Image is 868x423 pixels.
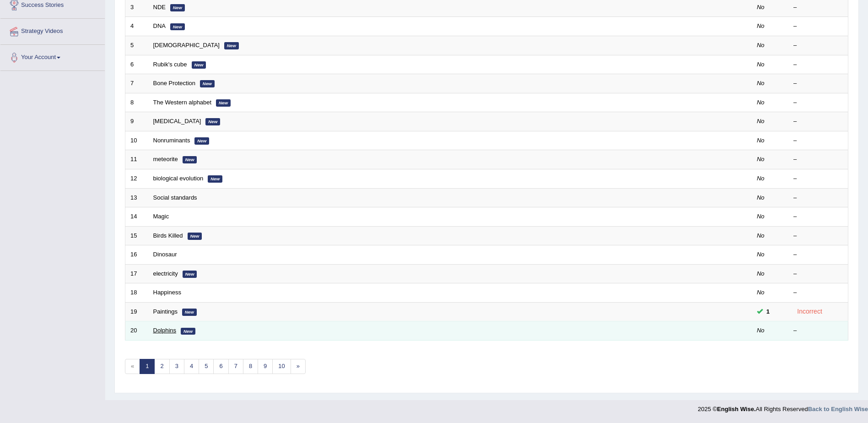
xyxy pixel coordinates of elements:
[757,61,765,68] em: No
[125,188,148,207] td: 13
[793,250,843,259] div: –
[153,4,166,11] a: NDE
[793,136,843,145] div: –
[793,270,843,278] div: –
[125,169,148,188] td: 12
[291,359,306,374] a: »
[757,289,765,296] em: No
[182,309,197,316] em: New
[808,406,868,412] a: Back to English Wise
[793,79,843,88] div: –
[763,307,773,316] span: You can still take this question
[757,232,765,239] em: No
[199,359,214,374] a: 5
[213,359,228,374] a: 6
[153,289,181,296] a: Happiness
[793,117,843,126] div: –
[757,251,765,258] em: No
[153,251,177,258] a: Dinosaur
[757,22,765,29] em: No
[125,321,148,341] td: 20
[181,328,195,335] em: New
[757,270,765,277] em: No
[153,213,169,220] a: Magic
[125,302,148,321] td: 19
[258,359,273,374] a: 9
[153,22,166,29] a: DNA
[125,150,148,169] td: 11
[125,93,148,112] td: 8
[793,288,843,297] div: –
[188,233,202,240] em: New
[125,74,148,93] td: 7
[793,212,843,221] div: –
[154,359,169,374] a: 2
[793,60,843,69] div: –
[153,99,212,106] a: The Western alphabet
[793,155,843,164] div: –
[698,400,868,413] div: 2025 © All Rights Reserved
[170,23,185,31] em: New
[757,137,765,144] em: No
[757,156,765,163] em: No
[793,22,843,31] div: –
[793,98,843,107] div: –
[153,80,196,87] a: Bone Protection
[216,99,231,107] em: New
[183,271,197,278] em: New
[757,118,765,125] em: No
[125,17,148,36] td: 4
[153,118,201,125] a: [MEDICAL_DATA]
[153,270,178,277] a: electricity
[125,131,148,150] td: 10
[125,207,148,227] td: 14
[153,61,187,68] a: Rubik's cube
[125,36,148,55] td: 5
[793,41,843,50] div: –
[153,327,177,334] a: Dolphins
[208,175,222,183] em: New
[0,45,105,68] a: Your Account
[153,137,190,144] a: Nonruminants
[793,306,826,317] div: Incorrect
[757,327,765,334] em: No
[717,406,755,412] strong: English Wise.
[153,232,183,239] a: Birds Killed
[793,232,843,240] div: –
[153,175,204,182] a: biological evolution
[140,359,155,374] a: 1
[183,156,197,163] em: New
[125,245,148,265] td: 16
[125,226,148,245] td: 15
[153,308,178,315] a: Paintings
[0,19,105,42] a: Strategy Videos
[125,359,140,374] span: «
[757,194,765,201] em: No
[228,359,243,374] a: 7
[205,118,220,125] em: New
[194,137,209,145] em: New
[192,61,206,69] em: New
[757,80,765,87] em: No
[793,174,843,183] div: –
[153,156,178,163] a: meteorite
[757,175,765,182] em: No
[793,3,843,12] div: –
[184,359,199,374] a: 4
[757,213,765,220] em: No
[757,99,765,106] em: No
[757,4,765,11] em: No
[153,42,220,49] a: [DEMOGRAPHIC_DATA]
[200,80,215,87] em: New
[272,359,291,374] a: 10
[793,326,843,335] div: –
[169,359,184,374] a: 3
[125,55,148,74] td: 6
[153,194,197,201] a: Social standards
[170,4,185,11] em: New
[125,283,148,303] td: 18
[125,264,148,283] td: 17
[125,112,148,131] td: 9
[793,194,843,202] div: –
